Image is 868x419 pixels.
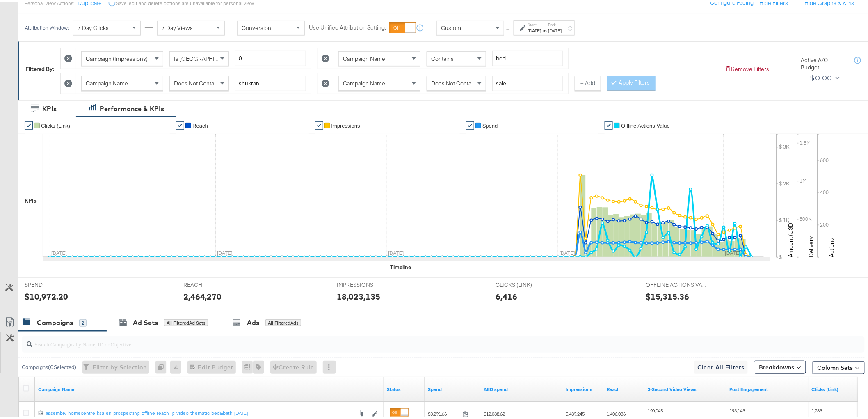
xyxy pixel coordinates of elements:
[548,26,562,32] div: [DATE]
[807,70,842,83] button: $0.00
[528,21,541,26] label: Start:
[41,121,70,127] span: Clicks (Link)
[646,279,708,287] span: OFFLINE ACTIONS VALUE
[810,70,832,82] div: $0.00
[730,406,745,412] span: 193,143
[247,316,259,326] div: Ads
[801,55,846,70] div: Active A/C Budget
[25,64,54,71] div: Filtered By:
[133,316,158,326] div: Ad Sets
[466,120,474,128] a: ✔
[315,120,323,128] a: ✔
[38,385,380,391] a: Your campaign name.
[730,385,805,391] a: The number of actions related to your Page's posts as a result of your ad.
[484,385,559,391] a: 3.6725
[648,406,663,412] span: 190,045
[496,289,517,301] div: 6,416
[648,414,669,419] sub: Video Views
[428,385,477,391] a: The total amount spent to date.
[725,64,770,71] button: Remove Filters
[566,385,600,391] a: The number of times your ad was served. On mobile apps an ad is counted as served the first time ...
[648,385,723,391] a: The number of times your video was viewed for 3 seconds or more.
[337,289,380,301] div: 18,023,135
[621,121,670,127] span: Offline Actions Value
[176,120,184,128] a: ✔
[183,289,222,301] div: 2,464,270
[78,23,109,30] span: 7 Day Clicks
[265,318,301,325] div: All Filtered Ads
[484,409,505,415] span: $12,088.62
[174,78,219,85] span: Does Not Contain
[242,23,271,30] span: Conversion
[492,49,563,64] input: Enter a search term
[22,362,76,369] div: Campaigns ( 0 Selected)
[32,331,787,347] input: Search Campaigns by Name, ID or Objective
[808,235,815,256] text: Delivery
[431,53,454,61] span: Contains
[730,414,743,419] sub: Actions
[100,103,164,112] div: Performance & KPIs
[754,359,806,372] button: Breakdowns
[694,359,748,372] button: Clear All Filters
[812,359,865,373] button: Column Sets
[235,49,306,64] input: Enter a number
[548,21,562,26] label: End:
[42,103,57,112] div: KPIs
[607,409,626,415] span: 1,406,036
[37,316,73,326] div: Campaigns
[25,120,33,128] a: ✔
[646,289,690,301] div: $15,315.36
[162,23,193,30] span: 7 Day Views
[605,120,613,128] a: ✔
[343,53,385,61] span: Campaign Name
[343,78,385,85] span: Campaign Name
[337,279,398,287] span: IMPRESSIONS
[492,74,563,89] input: Enter a search term
[86,78,128,85] span: Campaign Name
[428,409,459,415] span: $3,291.66
[86,53,148,61] span: Campaign (Impressions)
[25,289,68,301] div: $10,972.20
[482,121,498,127] span: Spend
[812,414,833,419] sub: Clicks (Link)
[387,385,421,391] a: Shows the current state of your Ad Campaign.
[505,26,513,29] span: ↑
[390,262,411,270] div: Timeline
[828,236,836,256] text: Actions
[787,220,795,256] text: Amount (USD)
[331,121,360,127] span: Impressions
[607,385,641,391] a: The number of people your ad was served to.
[697,361,745,371] span: Clear All Filters
[155,359,170,372] div: 0
[496,279,557,287] span: CLICKS (LINK)
[235,74,306,89] input: Enter a search term
[25,23,69,29] div: Attribution Window:
[174,53,237,61] span: Is [GEOGRAPHIC_DATA]
[541,26,548,32] strong: to
[566,409,585,415] span: 5,489,245
[575,74,601,89] button: + Add
[812,406,822,412] span: 1,783
[79,318,87,325] div: 2
[164,318,208,325] div: All Filtered Ad Sets
[431,78,476,85] span: Does Not Contain
[46,408,353,417] a: assembly-homecentre-ksa-en-prospecting-offline-reach-ig-video-thematic-bed&bath-[DATE]
[441,23,461,30] span: Custom
[309,23,386,30] label: Use Unified Attribution Setting:
[25,195,37,203] div: KPIs
[46,408,353,415] div: assembly-homecentre-ksa-en-prospecting-offline-reach-ig-video-thematic-bed&bath-[DATE]
[183,279,245,287] span: REACH
[528,26,541,32] div: [DATE]
[25,279,86,287] span: SPEND
[192,121,208,127] span: Reach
